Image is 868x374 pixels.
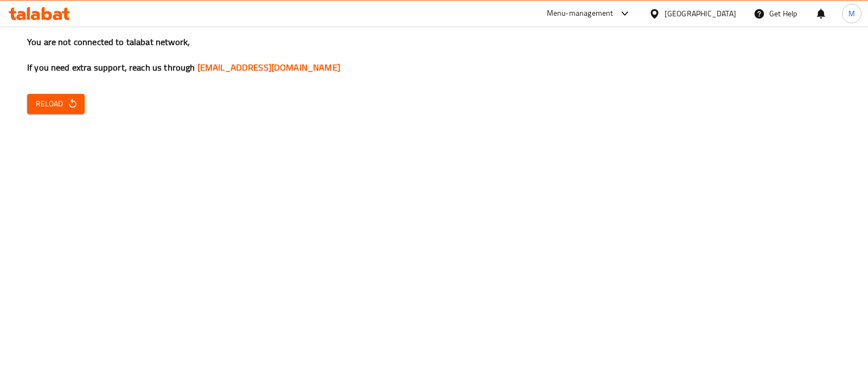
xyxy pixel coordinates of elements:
[36,97,76,111] span: Reload
[27,36,841,74] h3: You are not connected to talabat network, If you need extra support, reach us through
[197,59,340,75] a: [EMAIL_ADDRESS][DOMAIN_NAME]
[547,7,614,20] div: Menu-management
[848,8,855,20] span: M
[665,8,736,20] div: [GEOGRAPHIC_DATA]
[27,94,85,114] button: Reload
